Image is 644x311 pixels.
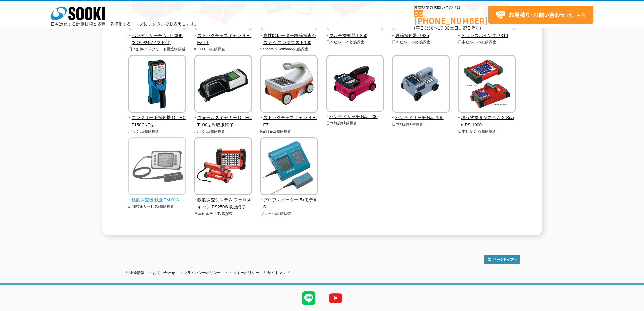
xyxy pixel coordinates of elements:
[326,32,384,39] span: マルチ探知器 PS50
[458,108,516,128] a: 埋設物探査システム X-Scan PS-1000
[392,32,450,39] span: 鉄筋探知器 PS35
[260,114,318,129] span: ストラクチャスキャン SIR-EZ
[128,197,186,204] span: 鉄筋探査機 鉄測EM-01A
[128,129,186,134] p: ボッシュ/鉄筋探査
[194,137,252,197] img: 鉄筋探査システム フェロスキャン PS250※取扱終了
[326,55,384,113] img: ハンディサーチ NJJ-200
[128,108,186,128] a: コンクリート探知機 D-TECT150CNT型
[509,10,566,19] strong: お見積り･お問い合わせ
[184,271,221,275] a: プライバシーポリシー
[414,6,488,10] span: お電話でのお問い合わせは
[484,255,520,264] img: トップページへ
[414,25,481,31] span: (平日 ～ 土日、祝日除く)
[326,26,384,39] a: マルチ探知器 PS50
[51,22,199,26] p: 日々進化する計測技術と多種・多様化するニーズにレンタルでお応えします。
[392,121,450,127] p: 日本無線/鉄筋探査
[326,107,384,121] a: ハンディサーチ NJJ-200
[260,108,318,128] a: ストラクチャスキャン SIR-EZ
[260,129,318,134] p: KEYTEC/鉄筋探査
[260,26,318,46] a: 高性能レーダー鉄筋探査システム コンクエスト100
[495,10,586,20] span: はこちら
[458,55,516,114] img: 埋設物探査システム X-Scan PS-1000
[326,120,384,126] p: 日本無線/鉄筋探査
[414,10,488,24] a: [PHONE_NUMBER]
[194,190,252,210] a: 鉄筋探査システム フェロスキャン PS250※取扱終了
[260,32,318,46] span: 高性能レーダー鉄筋探査システム コンクエスト100
[260,46,318,52] p: Sensors＆Software/鉄筋探査
[128,32,186,46] span: ハンディサーチ NJJ-200K(3D可視化ソフト付)
[194,211,252,217] p: 日本ヒルティ/鉄筋探査
[392,55,450,114] img: ハンディサーチ NJJ-105
[128,26,186,46] a: ハンディサーチ NJJ-200K(3D可視化ソフト付)
[392,26,450,39] a: 鉄筋探知器 PS35
[194,55,252,114] img: ウォールスキャナー D-TECT100型※取扱終了
[488,6,593,24] a: お見積り･お問い合わせはこちら
[260,137,318,197] img: プロフォメーター 5+モデルS
[128,55,186,114] img: コンクリート探知機 D-TECT150CNT型
[458,39,516,45] p: 日本ヒルティ/鉄筋探査
[128,204,186,209] p: 計測技術サービス/鉄筋探査
[153,271,175,275] a: お問い合わせ
[458,32,516,39] span: トランスポインタ PX10
[128,190,186,204] a: 鉄筋探査機 鉄測EM-01A
[267,271,290,275] a: サイトマップ
[194,197,252,211] span: 鉄筋探査システム フェロスキャン PS250※取扱終了
[194,46,252,52] p: KEYTEC/鉄筋探査
[438,25,450,31] span: 17:30
[128,114,186,129] span: コンクリート探知機 D-TECT150CNT型
[194,114,252,129] span: ウォールスキャナー D-TECT100型※取扱終了
[458,129,516,134] p: 日本ヒルティ/鉄筋探査
[260,211,318,217] p: プロセク/鉄筋探査
[392,108,450,121] a: ハンディサーチ NJJ-105
[392,39,450,45] p: 日本ヒルティ/鉄筋探査
[129,271,144,275] a: 企業情報
[128,137,186,197] img: 鉄筋探査機 鉄測EM-01A
[260,55,318,114] img: ストラクチャスキャン SIR-EZ
[326,113,384,120] span: ハンディサーチ NJJ-200
[326,39,384,45] p: 日本ヒルティ/鉄筋探査
[458,26,516,39] a: トランスポインタ PX10
[392,114,450,121] span: ハンディサーチ NJJ-105
[128,46,186,52] p: 日本無線/コンクリート構造物診断
[194,108,252,128] a: ウォールスキャナー D-TECT100型※取扱終了
[260,197,318,211] span: プロフォメーター 5+モデルS
[260,190,318,210] a: プロフォメーター 5+モデルS
[458,114,516,129] span: 埋設物探査システム X-Scan PS-1000
[194,129,252,134] p: ボッシュ/鉄筋探査
[229,271,259,275] a: クッキーポリシー
[194,26,252,46] a: ストラクチャスキャン SIR-EZ LT
[424,25,434,31] span: 8:50
[194,32,252,46] span: ストラクチャスキャン SIR-EZ LT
